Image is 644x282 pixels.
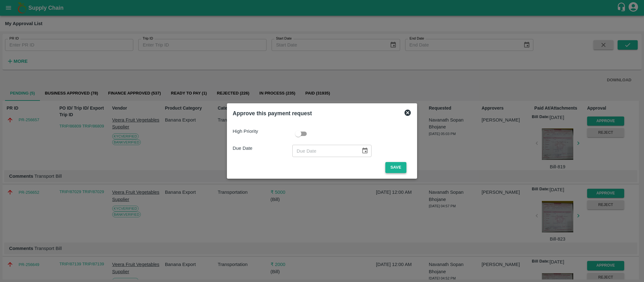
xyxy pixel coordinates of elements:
b: Approve this payment request [233,110,312,117]
p: Due Date [233,145,292,152]
button: Choose date [359,145,371,157]
button: Save [385,162,406,173]
p: High Priority [233,128,292,135]
input: Due Date [292,145,356,157]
